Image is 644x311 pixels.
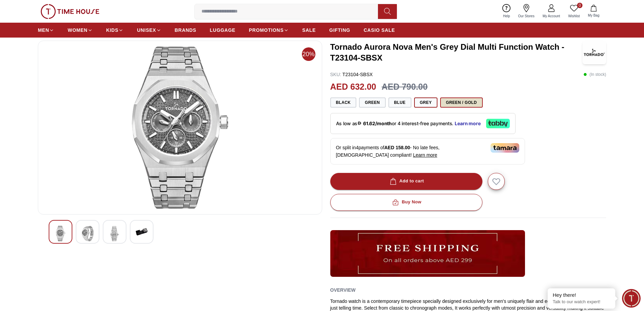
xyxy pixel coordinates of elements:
button: Black [330,97,357,108]
div: Or split in 4 payments of - No late fees, [DEMOGRAPHIC_DATA] compliant! [330,138,525,164]
span: UNISEX [137,27,156,34]
a: Our Stores [514,3,539,20]
img: ... [41,4,99,19]
a: PROMOTIONS [249,24,289,36]
a: UNISEX [137,24,161,36]
p: Talk to our watch expert! [553,299,610,305]
img: ... [330,230,525,277]
img: Tamara [491,143,519,153]
button: Grey [414,97,437,108]
div: Chat Widget [622,289,641,308]
span: 0 [577,3,582,8]
button: Green [359,97,385,108]
p: T23104-SBSX [330,71,373,78]
p: ( In stock ) [583,71,606,78]
span: SALE [302,27,316,34]
a: 0Wishlist [564,3,584,20]
img: Tornado Aurora Nova Men's Grey Dial Multi Function Watch - T23104-SBSX [582,41,606,64]
a: MEN [38,24,54,36]
a: Help [499,3,514,20]
a: SALE [302,24,316,36]
span: 20% [302,47,315,61]
span: KIDS [106,27,118,34]
div: Buy Now [391,198,421,206]
button: Blue [388,97,411,108]
img: Tornado Aurora Nova Men's Black Dial Multi Function Watch - T23104-SBSBK [81,226,94,241]
span: Help [500,14,513,19]
span: MEN [38,27,49,34]
span: Wishlist [566,14,582,19]
img: Tornado Aurora Nova Men's Black Dial Multi Function Watch - T23104-SBSBK [109,226,121,241]
span: GIFTING [329,27,350,34]
button: Add to cart [330,173,482,190]
span: CASIO SALE [364,27,395,34]
span: Our Stores [516,14,537,19]
span: AED 158.00 [384,145,410,150]
span: SKU : [330,72,341,77]
button: My Bag [584,3,603,19]
span: My Account [540,14,563,19]
a: LUGGAGE [210,24,236,36]
a: CASIO SALE [364,24,395,36]
a: WOMEN [68,24,93,36]
button: Buy Now [330,194,482,211]
img: Tornado Aurora Nova Men's Black Dial Multi Function Watch - T23104-SBSBK [54,226,67,241]
span: LUGGAGE [210,27,236,34]
span: WOMEN [68,27,88,34]
span: BRANDS [175,27,196,34]
h2: Overview [330,285,356,295]
img: Tornado Aurora Nova Men's Black Dial Multi Function Watch - T23104-SBSBK [44,46,316,209]
h2: AED 632.00 [330,81,376,93]
span: PROMOTIONS [249,27,284,34]
img: Tornado Aurora Nova Men's Black Dial Multi Function Watch - T23104-SBSBK [136,226,148,238]
a: KIDS [106,24,123,36]
div: Hey there! [553,292,610,298]
span: My Bag [585,13,602,18]
span: Learn more [413,152,437,158]
div: Add to cart [388,177,424,185]
a: GIFTING [329,24,350,36]
h3: AED 790.00 [382,81,428,93]
a: BRANDS [175,24,196,36]
button: Green / Gold [440,97,482,108]
h3: Tornado Aurora Nova Men's Grey Dial Multi Function Watch - T23104-SBSX [330,42,583,63]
